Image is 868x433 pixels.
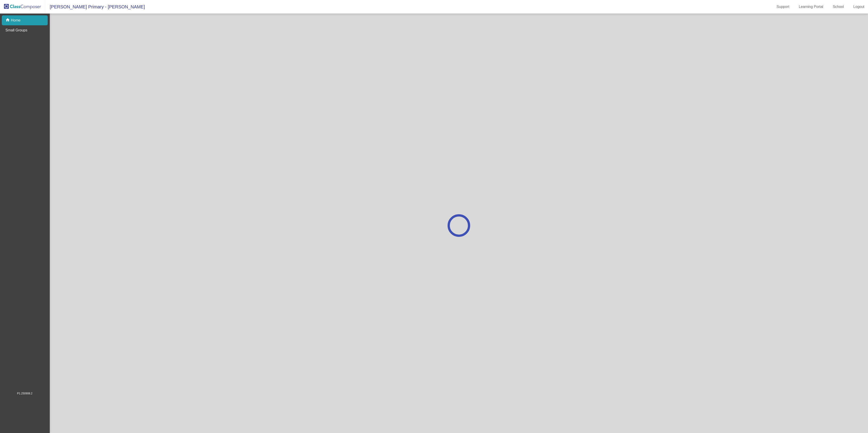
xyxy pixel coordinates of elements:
p: Small Groups [5,28,27,33]
a: Support [773,3,793,10]
a: Logout [850,3,868,10]
mat-icon: home [5,18,11,23]
p: Home [11,18,21,23]
span: [PERSON_NAME] Primary - [PERSON_NAME] [45,3,145,10]
a: Learning Portal [795,3,827,10]
a: School [829,3,847,10]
